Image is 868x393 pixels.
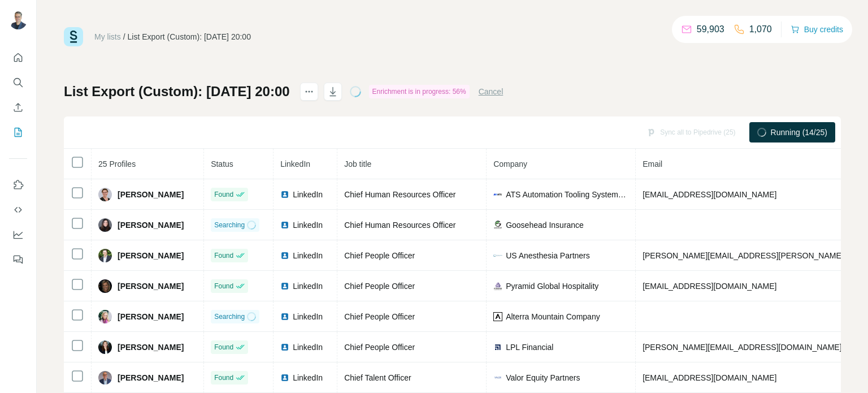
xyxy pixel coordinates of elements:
span: Goosehead Insurance [506,219,584,231]
span: Chief People Officer [344,251,415,260]
span: Found [214,189,233,200]
button: Feedback [9,249,27,270]
span: LinkedIn [280,159,310,169]
img: Avatar [9,11,27,29]
span: LinkedIn [293,250,323,261]
button: Use Surfe on LinkedIn [9,175,27,195]
span: Status [211,159,233,169]
button: actions [300,83,318,101]
img: LinkedIn logo [280,373,289,382]
span: Alterra Mountain Company [506,311,600,322]
div: Enrichment is in progress: 56% [369,85,470,98]
span: [EMAIL_ADDRESS][DOMAIN_NAME] [643,373,776,382]
img: Surfe Logo [64,27,83,46]
span: LinkedIn [293,311,323,322]
img: LinkedIn logo [280,190,289,199]
span: Found [214,373,233,383]
span: Searching [214,312,245,322]
img: Avatar [98,218,112,232]
img: company-logo [493,251,502,260]
li: / [123,31,125,42]
span: Found [214,342,233,352]
button: My lists [9,122,27,142]
span: [PERSON_NAME] [118,311,184,322]
p: 1,070 [749,23,772,36]
h1: List Export (Custom): [DATE] 20:00 [64,83,290,101]
span: Chief Human Resources Officer [344,190,455,199]
img: company-logo [493,373,502,382]
span: Pyramid Global Hospitality [506,280,598,292]
span: US Anesthesia Partners [506,250,590,261]
span: [PERSON_NAME] [118,250,184,261]
img: Avatar [98,249,112,262]
img: Avatar [98,310,112,323]
img: Avatar [98,371,112,385]
span: LinkedIn [293,189,323,200]
span: Company [493,159,527,169]
span: Chief Human Resources Officer [344,221,455,230]
img: LinkedIn logo [280,343,289,352]
span: [EMAIL_ADDRESS][DOMAIN_NAME] [643,190,776,199]
img: LinkedIn logo [280,312,289,321]
button: Dashboard [9,224,27,245]
span: [EMAIL_ADDRESS][DOMAIN_NAME] [643,282,776,291]
img: company-logo [493,343,502,352]
button: Quick start [9,47,27,68]
span: Email [643,159,662,169]
span: [PERSON_NAME] [118,219,184,231]
span: LinkedIn [293,342,323,353]
p: 59,903 [697,23,724,36]
button: Enrich CSV [9,97,27,118]
span: 25 Profiles [98,159,136,169]
span: Chief People Officer [344,312,415,321]
span: Found [214,251,233,261]
span: ATS Automation Tooling Systems Inc [506,189,628,200]
a: My lists [94,32,121,41]
img: company-logo [493,221,502,230]
img: Avatar [98,188,112,201]
span: Searching [214,220,245,230]
span: Running (14/25) [771,127,827,138]
img: company-logo [493,312,502,321]
img: Avatar [98,340,112,354]
span: LinkedIn [293,280,323,292]
span: Chief Talent Officer [344,373,411,382]
span: LPL Financial [506,342,553,353]
img: company-logo [493,282,502,291]
img: LinkedIn logo [280,221,289,230]
img: Avatar [98,279,112,293]
span: [PERSON_NAME] [118,280,184,292]
span: [PERSON_NAME] [118,372,184,383]
span: Found [214,281,233,291]
span: Chief People Officer [344,282,415,291]
span: LinkedIn [293,219,323,231]
span: LinkedIn [293,372,323,383]
span: Job title [344,159,371,169]
button: Buy credits [791,21,843,37]
button: Use Surfe API [9,200,27,220]
img: LinkedIn logo [280,251,289,260]
span: Chief People Officer [344,343,415,352]
img: LinkedIn logo [280,282,289,291]
div: List Export (Custom): [DATE] 20:00 [128,31,251,42]
button: Cancel [479,86,504,97]
span: [PERSON_NAME][EMAIL_ADDRESS][DOMAIN_NAME] [643,343,841,352]
button: Search [9,72,27,93]
span: Valor Equity Partners [506,372,580,383]
img: company-logo [493,190,502,199]
span: [PERSON_NAME] [118,342,184,353]
span: [PERSON_NAME] [118,189,184,200]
